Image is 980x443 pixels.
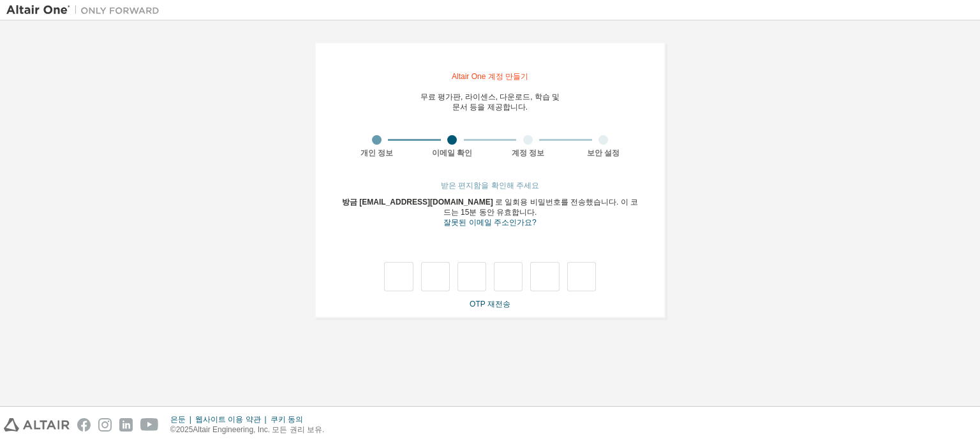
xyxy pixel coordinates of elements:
[98,418,112,432] img: instagram.svg
[176,425,193,434] font: 2025
[452,72,528,81] font: Altair One 계정 만들기
[469,208,537,217] font: 분 동안 유효합니다.
[195,415,261,424] font: 웹사이트 이용 약관
[461,208,469,217] font: 15
[441,181,539,190] font: 받은 편지함을 확인해 주세요
[470,300,510,309] font: OTP 재전송
[443,198,638,217] font: . 이 코드는
[170,425,176,434] font: ©
[6,4,166,17] img: 알타이르 원
[193,425,324,434] font: Altair Engineering, Inc. 모든 권리 보유.
[119,418,133,432] img: linkedin.svg
[140,418,159,432] img: youtube.svg
[271,415,303,424] font: 쿠키 동의
[512,149,544,157] font: 계정 정보
[77,418,91,432] img: facebook.svg
[443,219,536,226] a: 등록 양식으로 돌아가기
[342,198,493,207] font: 방금 [EMAIL_ADDRESS][DOMAIN_NAME]
[443,218,536,227] font: 잘못된 이메일 주소인가요?
[170,415,186,424] font: 은둔
[587,149,620,157] font: 보안 설정
[452,103,528,112] font: 문서 등을 제공합니다.
[432,149,472,157] font: 이메일 확인
[420,92,560,101] font: 무료 평가판, 라이센스, 다운로드, 학습 및
[495,198,616,207] font: 로 일회용 비밀번호를 전송했습니다
[360,149,393,157] font: 개인 정보
[4,418,70,432] img: altair_logo.svg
